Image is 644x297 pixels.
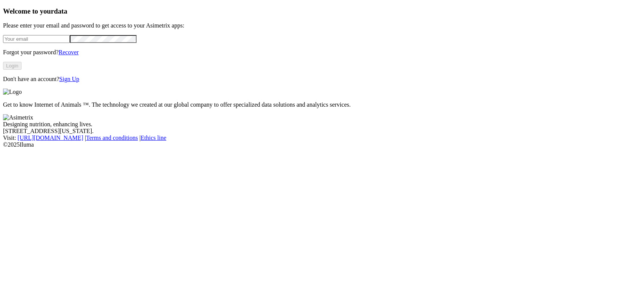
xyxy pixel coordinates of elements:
p: Forgot your password? [3,49,641,56]
a: Terms and conditions [86,135,138,141]
img: Logo [3,89,22,95]
p: Don't have an account? [3,76,641,83]
img: Asimetrix [3,114,33,121]
div: Visit : | | [3,135,641,141]
a: Ethics line [141,135,166,141]
h3: Welcome to your [3,7,641,15]
p: Please enter your email and password to get access to your Asimetrix apps: [3,22,641,29]
p: Get to know Internet of Animals ™. The technology we created at our global company to offer speci... [3,101,641,108]
span: data [54,7,67,15]
a: [URL][DOMAIN_NAME] [18,135,83,141]
a: Sign Up [59,76,79,82]
a: Recover [58,49,78,55]
button: Login [3,62,22,70]
div: [STREET_ADDRESS][US_STATE]. [3,128,641,135]
input: Your email [3,35,70,43]
div: Designing nutrition, enhancing lives. [3,121,641,128]
div: © 2025 Iluma [3,141,641,148]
